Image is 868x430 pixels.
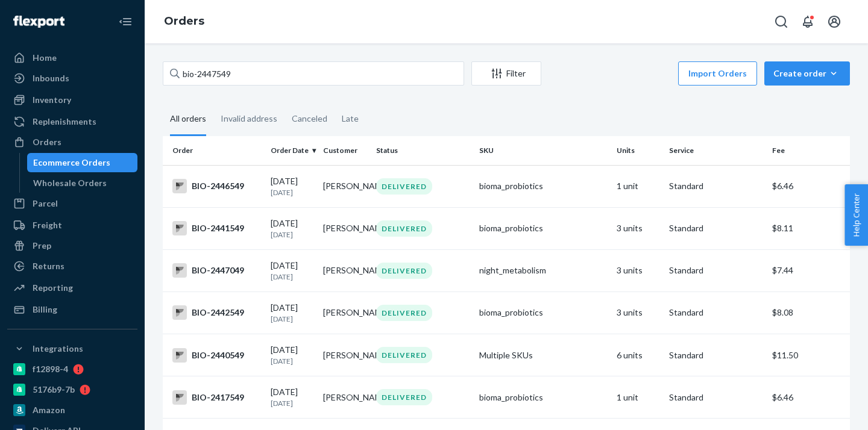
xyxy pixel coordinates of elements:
[612,249,664,291] td: 3 units
[664,136,767,165] th: Service
[221,103,277,134] div: Invalid address
[7,194,137,213] a: Parcel
[7,400,137,420] a: Amazon
[7,360,137,379] a: f12898-4
[33,343,83,355] div: Integrations
[33,136,61,148] div: Orders
[612,207,664,249] td: 3 units
[271,217,313,240] div: [DATE]
[170,103,206,136] div: All orders
[7,257,137,276] a: Returns
[796,10,820,34] button: Open notifications
[164,14,204,28] a: Orders
[27,153,138,172] a: Ecommerce Orders
[472,67,541,79] div: Filter
[376,220,432,237] div: DELIVERED
[773,67,841,79] div: Create order
[172,179,261,193] div: BIO-2446549
[172,263,261,278] div: BIO-2447049
[612,334,664,376] td: 6 units
[767,165,850,207] td: $6.46
[376,263,432,279] div: DELIVERED
[669,307,763,319] p: Standard
[474,136,612,165] th: SKU
[767,207,850,249] td: $8.11
[669,222,763,234] p: Standard
[113,10,137,34] button: Close Navigation
[767,334,850,376] td: $11.50
[271,386,313,408] div: [DATE]
[764,61,850,86] button: Create order
[271,344,313,366] div: [DATE]
[7,380,137,399] a: 5176b9-7b
[323,145,366,155] div: Customer
[33,282,73,294] div: Reporting
[33,116,96,128] div: Replenishments
[669,349,763,361] p: Standard
[669,391,763,404] p: Standard
[371,136,474,165] th: Status
[318,249,371,291] td: [PERSON_NAME]
[767,376,850,419] td: $6.46
[822,10,846,34] button: Open account menu
[7,69,137,88] a: Inbounds
[376,178,432,195] div: DELIVERED
[669,180,763,192] p: Standard
[33,52,57,64] div: Home
[271,229,313,240] p: [DATE]
[292,103,327,134] div: Canceled
[33,260,64,272] div: Returns
[7,236,137,255] a: Prep
[318,207,371,249] td: [PERSON_NAME]
[271,302,313,324] div: [DATE]
[172,390,261,405] div: BIO-2417549
[172,221,261,235] div: BIO-2441549
[612,165,664,207] td: 1 unit
[678,61,757,86] button: Import Orders
[33,363,68,375] div: f12898-4
[33,404,65,416] div: Amazon
[7,112,137,131] a: Replenishments
[13,16,64,28] img: Flexport logo
[7,216,137,235] a: Freight
[479,180,607,192] div: bioma_probiotics
[271,260,313,282] div: [DATE]
[769,10,793,34] button: Open Search Box
[33,72,69,84] div: Inbounds
[271,398,313,408] p: [DATE]
[271,175,313,198] div: [DATE]
[376,305,432,321] div: DELIVERED
[474,334,612,376] td: Multiple SKUs
[612,376,664,419] td: 1 unit
[7,339,137,358] button: Integrations
[33,198,58,210] div: Parcel
[7,48,137,67] a: Home
[479,264,607,276] div: night_metabolism
[318,334,371,376] td: [PERSON_NAME]
[612,291,664,334] td: 3 units
[342,103,359,134] div: Late
[7,90,137,110] a: Inventory
[844,184,868,246] button: Help Center
[669,264,763,276] p: Standard
[767,136,850,165] th: Fee
[767,249,850,291] td: $7.44
[318,291,371,334] td: [PERSON_NAME]
[33,304,57,316] div: Billing
[33,384,75,396] div: 5176b9-7b
[172,305,261,320] div: BIO-2442549
[7,300,137,319] a: Billing
[271,356,313,366] p: [DATE]
[376,347,432,363] div: DELIVERED
[7,132,137,152] a: Orders
[271,314,313,324] p: [DATE]
[163,61,464,86] input: Search orders
[33,94,71,106] div: Inventory
[318,165,371,207] td: [PERSON_NAME]
[33,219,62,231] div: Freight
[376,389,432,405] div: DELIVERED
[172,348,261,363] div: BIO-2440549
[612,136,664,165] th: Units
[163,136,266,165] th: Order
